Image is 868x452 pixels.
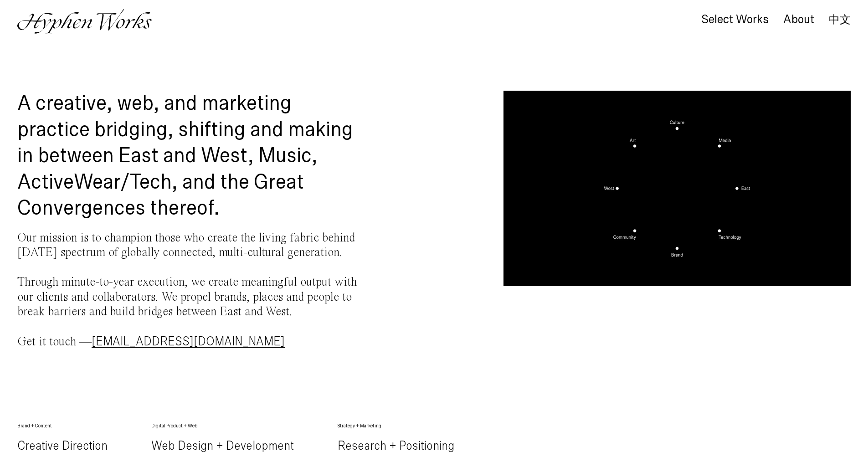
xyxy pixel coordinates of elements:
h6: Digital Product + Web [151,422,294,429]
div: Select Works [701,13,769,26]
p: Our mission is to champion those who create the living fabric behind [DATE] spectrum of globally ... [17,231,365,349]
video: Your browser does not support the video tag. [503,91,851,286]
h1: A creative, web, and marketing practice bridging, shifting and making in between East and West, M... [17,91,365,222]
h6: Brand + Content [17,422,108,429]
a: [EMAIL_ADDRESS][DOMAIN_NAME] [92,335,285,348]
a: About [783,15,814,25]
a: Select Works [701,15,769,25]
a: 中文 [829,15,851,25]
h6: Strategy + Marketing [338,422,471,429]
img: Hyphen Works [17,9,152,34]
div: About [783,13,814,26]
